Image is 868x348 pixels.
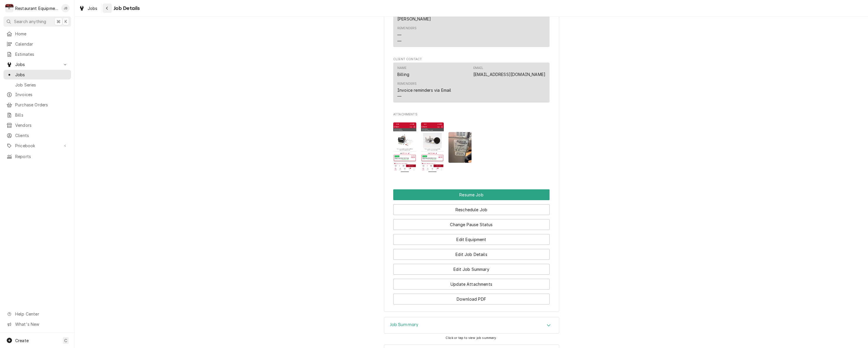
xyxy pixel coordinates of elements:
[4,131,71,140] a: Clients
[15,5,58,11] div: Restaurant Equipment Diagnostics
[393,219,550,230] button: Change Pause Status
[397,82,417,86] div: Reminders
[393,189,550,304] div: Button Group
[5,4,13,12] div: R
[384,317,559,334] button: Accordion Details Expand Trigger
[397,71,409,77] div: Billing
[393,200,550,215] div: Button Group Row
[393,249,550,260] button: Edit Job Details
[393,57,550,105] div: Client Contact
[393,57,550,62] span: Client Contact
[61,4,70,12] div: JB
[393,215,550,230] div: Button Group Row
[393,264,550,275] button: Edit Job Summary
[112,4,140,12] span: Job Details
[393,294,550,304] button: Download PDF
[15,91,68,98] span: Invoices
[15,82,68,88] span: Job Series
[4,100,71,110] a: Purchase Orders
[473,66,484,70] div: Email
[446,336,497,340] span: Click or tap to view job summary.
[4,39,71,49] a: Calendar
[397,26,417,44] div: Reminders
[393,189,550,200] div: Button Group Row
[393,290,550,304] div: Button Group Row
[384,317,559,334] div: Accordion Header
[4,319,71,329] a: Go to What's New
[15,51,68,57] span: Estimates
[397,87,451,93] div: Invoice reminders via Email
[393,230,550,245] div: Button Group Row
[397,32,401,38] div: —
[65,18,67,25] span: K
[397,38,401,44] div: —
[4,80,71,90] a: Job Series
[397,82,451,99] div: Reminders
[397,66,409,77] div: Name
[4,70,71,79] a: Jobs
[393,122,416,172] img: tlrqQuHfSaeMlIYPU7nL
[14,18,46,25] span: Search anything
[397,16,431,22] div: [PERSON_NAME]
[397,66,407,70] div: Name
[56,18,60,25] span: ⌘
[421,122,444,172] img: UGquQemDR9aUdYFsxyCi
[15,153,68,160] span: Reports
[397,26,417,31] div: Reminders
[384,317,559,334] div: Job Summary
[473,72,545,77] a: [EMAIL_ADDRESS][DOMAIN_NAME]
[473,66,545,77] div: Email
[15,41,68,47] span: Calendar
[4,90,71,99] a: Invoices
[61,4,70,12] div: Jaired Brunty's Avatar
[5,4,13,12] div: Restaurant Equipment Diagnostics's Avatar
[4,152,71,161] a: Reports
[4,49,71,59] a: Estimates
[15,112,68,118] span: Bills
[64,337,67,344] span: C
[393,7,550,50] div: Location Contact List
[393,279,550,290] button: Update Attachments
[393,275,550,290] div: Button Group Row
[103,4,112,13] button: Navigate back
[15,102,68,108] span: Purchase Orders
[15,311,67,317] span: Help Center
[393,112,550,177] div: Attachments
[393,234,550,245] button: Edit Equipment
[393,260,550,275] div: Button Group Row
[4,16,71,27] button: Search anything⌘K
[393,118,550,177] span: Attachments
[393,245,550,260] div: Button Group Row
[448,132,472,163] img: Ys7ckYXTIWMBzkudcojR
[393,7,550,47] div: Contact
[4,309,71,319] a: Go to Help Center
[393,63,550,105] div: Client Contact List
[4,120,71,130] a: Vendors
[393,189,550,200] button: Resume Job
[393,1,550,50] div: Location Contact
[4,29,71,39] a: Home
[15,72,68,78] span: Jobs
[15,143,59,149] span: Pricebook
[15,31,68,37] span: Home
[15,132,68,138] span: Clients
[88,5,98,11] span: Jobs
[77,4,100,13] a: Jobs
[397,93,401,99] div: —
[393,204,550,215] button: Reschedule Job
[15,321,67,327] span: What's New
[15,61,59,67] span: Jobs
[393,112,550,117] span: Attachments
[4,141,71,150] a: Go to Pricebook
[15,122,68,128] span: Vendors
[390,322,419,328] h3: Job Summary
[4,110,71,120] a: Bills
[15,338,29,343] span: Create
[4,60,71,69] a: Go to Jobs
[393,63,550,103] div: Contact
